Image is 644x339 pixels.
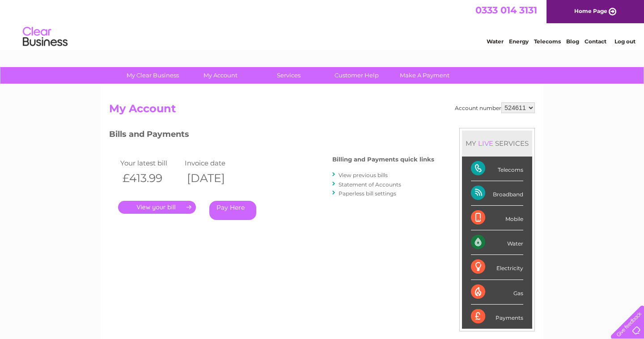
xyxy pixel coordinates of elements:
a: Water [487,38,504,45]
a: My Clear Business [116,67,190,84]
div: Water [471,230,523,255]
a: Paperless bill settings [339,190,396,197]
a: Contact [585,38,606,45]
a: . [118,201,196,214]
a: Pay Here [209,201,256,220]
div: LIVE [476,139,495,148]
h3: Bills and Payments [109,128,434,144]
div: MY SERVICES [462,131,532,156]
th: [DATE] [182,169,247,187]
a: Log out [614,38,636,45]
td: Your latest bill [118,157,182,169]
a: Blog [566,38,579,45]
a: Telecoms [534,38,561,45]
a: 0333 014 3131 [475,4,537,16]
div: Telecoms [471,157,523,181]
div: Account number [455,102,535,113]
a: Customer Help [320,67,394,84]
a: Statement of Accounts [339,181,401,188]
a: Services [252,67,326,84]
div: Gas [471,280,523,305]
h2: My Account [109,102,535,119]
th: £413.99 [118,169,182,187]
div: Payments [471,305,523,329]
a: View previous bills [339,172,388,178]
a: My Account [184,67,258,84]
a: Energy [509,38,529,45]
div: Mobile [471,206,523,230]
td: Invoice date [182,157,247,169]
img: logo.png [22,23,68,51]
div: Broadband [471,181,523,206]
h4: Billing and Payments quick links [332,156,434,163]
div: Electricity [471,255,523,280]
div: Clear Business is a trading name of Verastar Limited (registered in [GEOGRAPHIC_DATA] No. 3667643... [111,5,534,43]
a: Make A Payment [388,67,462,84]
